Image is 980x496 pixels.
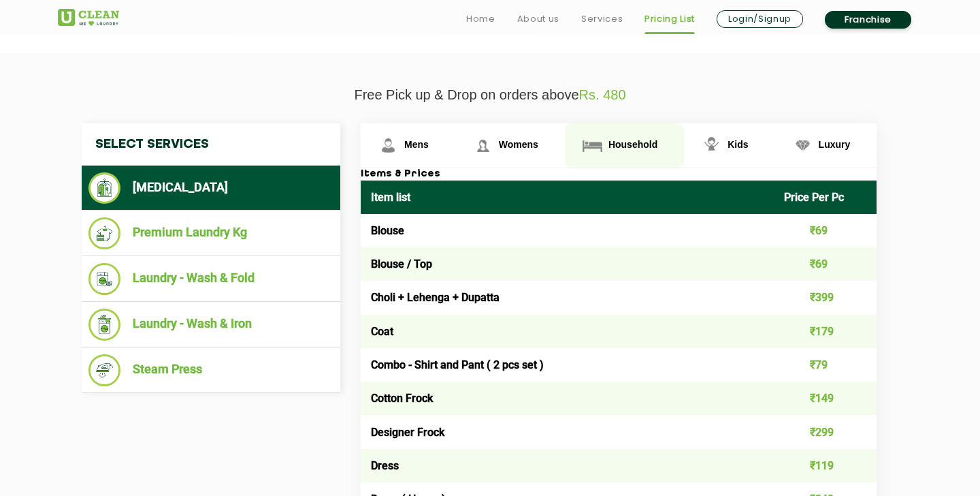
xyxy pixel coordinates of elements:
a: Login/Signup [717,10,803,28]
td: Dress [361,449,774,482]
img: Luxury [791,134,815,157]
th: Item list [361,181,774,214]
a: Services [581,11,623,27]
li: Steam Press [88,354,333,386]
img: UClean Laundry and Dry Cleaning [58,9,119,26]
img: Laundry - Wash & Iron [88,309,120,341]
td: Blouse [361,214,774,247]
td: Choli + Lehenga + Dupatta [361,281,774,314]
img: Household [581,134,604,157]
a: Home [466,11,495,27]
th: Price Per Pc [774,181,877,214]
span: Household [608,139,657,150]
a: Pricing List [644,11,695,27]
li: Laundry - Wash & Fold [88,263,333,295]
td: ₹79 [774,348,877,382]
img: Laundry - Wash & Fold [88,263,120,295]
span: Womens [499,139,538,150]
td: ₹69 [774,214,877,247]
img: Dry Cleaning [88,172,120,204]
span: Kids [728,139,748,150]
td: Coat [361,315,774,348]
span: Luxury [819,139,851,150]
td: ₹299 [774,415,877,448]
a: Franchise [825,11,911,29]
span: Rs. 480 [579,87,626,102]
td: ₹149 [774,382,877,415]
td: Combo - Shirt and Pant ( 2 pcs set ) [361,348,774,382]
li: [MEDICAL_DATA] [88,172,333,204]
td: ₹69 [774,247,877,281]
td: Blouse / Top [361,247,774,281]
img: Mens [376,134,400,157]
span: Mens [404,139,429,150]
td: ₹119 [774,449,877,482]
img: Steam Press [88,354,120,386]
td: Designer Frock [361,415,774,448]
p: Free Pick up & Drop on orders above [58,87,922,103]
td: ₹179 [774,315,877,348]
h4: Select Services [82,123,340,166]
li: Laundry - Wash & Iron [88,309,333,341]
h3: Items & Prices [361,168,877,181]
td: Cotton Frock [361,382,774,415]
img: Premium Laundry Kg [88,217,120,249]
li: Premium Laundry Kg [88,217,333,249]
a: About us [517,11,559,27]
td: ₹399 [774,281,877,314]
img: Kids [700,134,723,157]
img: Womens [471,134,495,157]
